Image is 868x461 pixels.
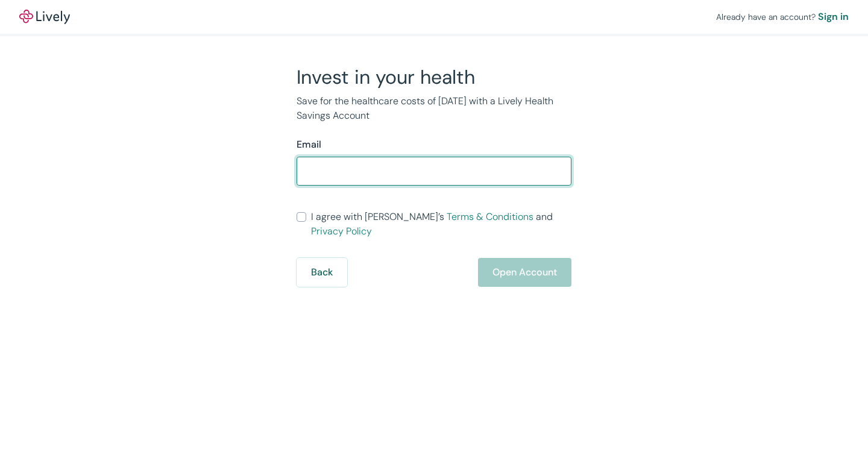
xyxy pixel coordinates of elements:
[297,137,321,152] label: Email
[818,10,849,24] a: Sign in
[19,10,70,24] a: LivelyLively
[297,94,571,123] p: Save for the healthcare costs of [DATE] with a Lively Health Savings Account
[19,10,70,24] img: Lively
[311,210,571,239] span: I agree with [PERSON_NAME]’s and
[716,10,849,24] div: Already have an account?
[447,210,533,223] a: Terms & Conditions
[311,225,372,237] a: Privacy Policy
[297,258,347,287] button: Back
[297,65,571,89] h2: Invest in your health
